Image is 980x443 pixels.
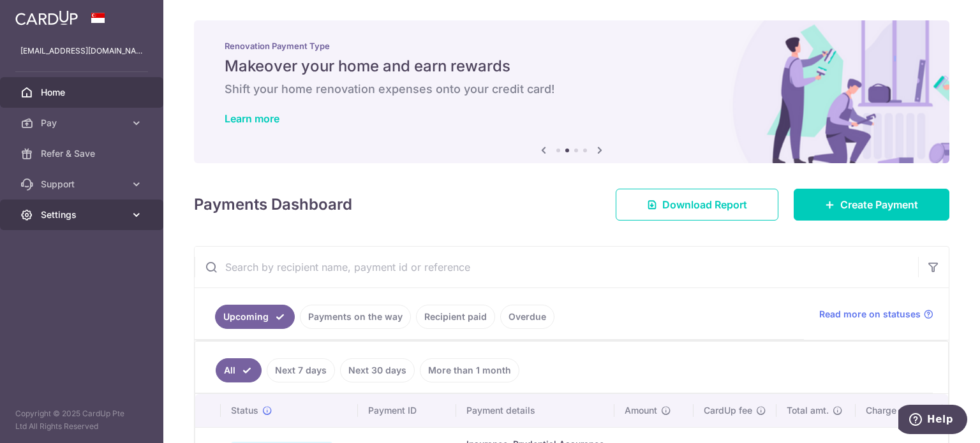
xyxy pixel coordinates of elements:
a: Next 7 days [267,358,335,382]
a: Next 30 days [340,358,415,382]
span: Amount [625,404,657,417]
a: Download Report [616,189,778,221]
th: Payment details [456,394,614,427]
a: All [216,358,262,382]
span: Total amt. [787,404,829,417]
a: More than 1 month [420,358,519,382]
a: Learn more [225,112,279,125]
p: Renovation Payment Type [225,41,919,51]
h6: Shift your home renovation expenses onto your credit card! [225,82,919,97]
input: Search by recipient name, payment id or reference [195,247,918,287]
span: Charge date [866,404,918,417]
span: Refer & Save [41,147,125,160]
a: Overdue [500,305,554,329]
img: CardUp [15,10,78,25]
span: Pay [41,117,125,129]
p: [EMAIL_ADDRESS][DOMAIN_NAME] [20,45,143,57]
span: Download Report [662,197,747,212]
span: Home [41,86,125,99]
a: Read more on statuses [819,308,933,321]
h5: Makeover your home and earn rewards [225,56,919,76]
img: Renovation banner [194,20,949,163]
span: Settings [41,208,125,221]
span: Status [231,404,258,417]
a: Payments on the way [300,305,411,329]
th: Payment ID [358,394,456,427]
span: Support [41,178,125,191]
a: Recipient paid [416,305,495,329]
a: Upcoming [215,305,295,329]
span: Read more on statuses [819,308,921,321]
span: Create Payment [840,197,918,212]
a: Create Payment [794,189,949,221]
iframe: Opens a widget where you can find more information [898,405,967,437]
h4: Payments Dashboard [194,193,352,216]
span: CardUp fee [704,404,752,417]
